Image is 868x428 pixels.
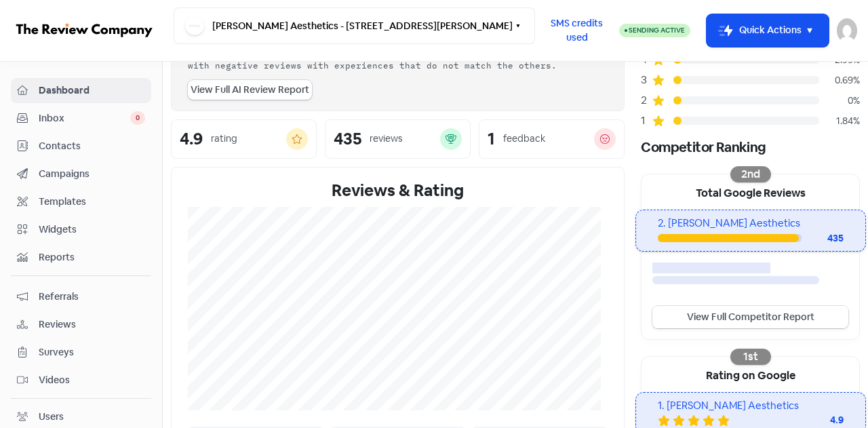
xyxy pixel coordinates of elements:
span: Widgets [39,222,145,237]
div: 1 [641,113,652,129]
a: Videos [11,368,151,393]
a: Templates [11,189,151,214]
span: Videos [39,373,145,387]
a: SMS credits used [535,22,619,37]
a: Surveys [11,340,151,365]
span: Referrals [39,290,145,304]
div: 0.69% [819,73,860,87]
span: Inbox [39,111,130,125]
div: 435 [334,131,361,147]
a: Campaigns [11,161,151,187]
span: Sending Active [629,26,685,35]
div: 0% [819,94,860,108]
a: Sending Active [619,22,690,39]
span: Templates [39,195,145,209]
a: 4.9rating [171,119,317,159]
div: 1 [488,131,495,147]
div: Reviews & Rating [188,178,608,203]
a: Inbox 0 [11,106,151,131]
div: 1.84% [819,114,860,128]
button: [PERSON_NAME] Aesthetics - [STREET_ADDRESS][PERSON_NAME] [174,7,535,44]
div: 435 [802,231,844,246]
a: Reviews [11,312,151,337]
a: Dashboard [11,78,151,103]
a: Contacts [11,134,151,159]
a: Reports [11,245,151,270]
div: 2nd [730,166,771,182]
a: View Full AI Review Report [188,80,312,100]
a: Widgets [11,217,151,242]
img: User [837,18,857,43]
span: Contacts [39,139,145,153]
span: Reports [39,250,145,265]
div: 2 [641,92,652,109]
div: 4.9 [180,131,203,147]
a: 1feedback [479,119,625,159]
span: Surveys [39,345,145,359]
div: 3 [641,72,652,88]
span: Dashboard [39,83,145,98]
div: 2. [PERSON_NAME] Aesthetics [658,216,844,231]
div: Competitor Ranking [641,137,860,157]
a: Referrals [11,284,151,309]
span: Campaigns [39,167,145,181]
a: View Full Competitor Report [652,306,848,328]
div: 4.9 [789,413,844,427]
span: SMS credits used [547,16,608,45]
button: Quick Actions [707,14,829,47]
div: Total Google Reviews [642,174,859,210]
div: 1st [730,349,771,365]
span: 0 [130,111,145,125]
div: 1. [PERSON_NAME] Aesthetics [658,398,844,414]
span: Reviews [39,317,145,332]
div: rating [211,132,237,146]
div: Users [39,410,64,424]
a: 435reviews [325,119,471,159]
div: Rating on Google [642,357,859,392]
div: reviews [370,132,402,146]
div: feedback [503,132,545,146]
